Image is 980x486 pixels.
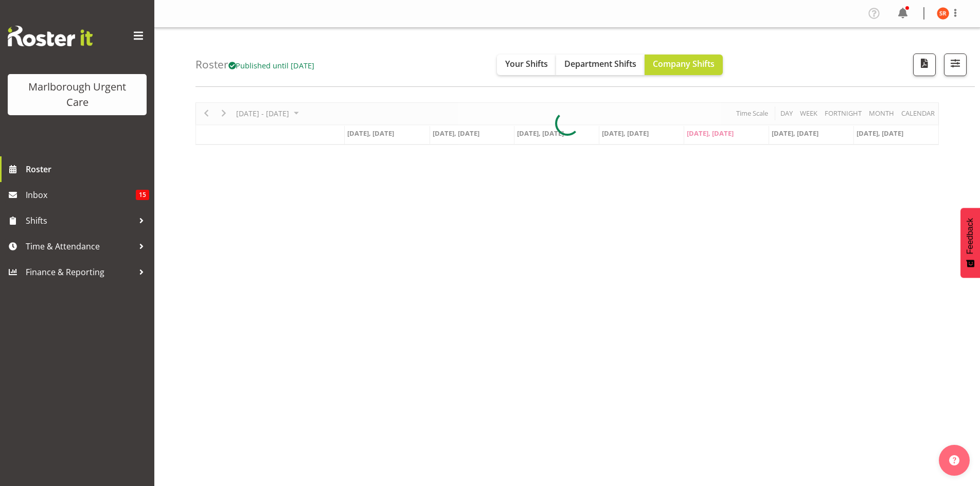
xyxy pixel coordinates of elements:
span: Company Shifts [653,58,715,69]
button: Company Shifts [645,55,723,75]
span: 15 [136,190,149,200]
button: Feedback - Show survey [960,208,980,278]
div: Marlborough Urgent Care [18,79,136,110]
button: Filter Shifts [944,53,967,76]
img: help-xxl-2.png [949,455,959,465]
span: Your Shifts [505,58,548,69]
button: Department Shifts [556,55,645,75]
span: Feedback [966,218,975,254]
span: Roster [26,161,149,177]
span: Time & Attendance [26,239,134,254]
img: Rosterit website logo [8,26,93,46]
h4: Roster [195,59,315,70]
span: Published until [DATE] [228,60,315,70]
button: Download a PDF of the roster according to the set date range. [913,53,936,76]
span: Department Shifts [564,58,636,69]
span: Inbox [26,187,136,203]
button: Your Shifts [497,55,556,75]
img: shivana-ram11822.jpg [937,7,949,20]
span: Finance & Reporting [26,264,134,280]
span: Shifts [26,213,134,228]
